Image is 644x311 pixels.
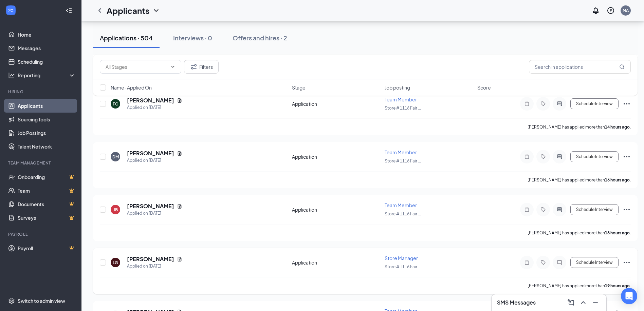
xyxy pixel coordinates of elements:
[66,7,72,14] svg: Collapse
[177,203,182,209] svg: Document
[385,211,421,216] span: Store # 1116 Fair ...
[477,84,491,91] span: Score
[18,126,76,140] a: Job Postings
[539,101,547,106] svg: Tag
[292,100,381,107] div: Application
[529,60,631,74] input: Search in applications
[127,104,182,111] div: Applied on [DATE]
[292,259,381,266] div: Application
[173,34,212,42] div: Interviews · 0
[292,153,381,160] div: Application
[18,241,76,255] a: PayrollCrown
[607,6,615,15] svg: QuestionInfo
[18,197,76,211] a: DocumentsCrown
[385,255,418,261] span: Store Manager
[578,297,589,308] button: ChevronUp
[385,202,417,208] span: Team Member
[127,255,174,263] h5: [PERSON_NAME]
[8,231,74,237] div: Payroll
[592,6,600,15] svg: Notifications
[18,41,76,55] a: Messages
[18,113,76,126] a: Sourcing Tools
[106,63,167,71] input: All Stages
[523,101,531,106] svg: Note
[96,6,104,15] svg: ChevronLeft
[8,72,15,79] svg: Analysis
[570,204,619,215] button: Schedule Interview
[113,207,118,213] div: JB
[127,150,174,157] h5: [PERSON_NAME]
[18,28,76,41] a: Home
[623,258,631,267] svg: Ellipses
[385,149,417,155] span: Team Member
[605,230,630,235] b: 18 hours ago
[18,211,76,225] a: SurveysCrown
[113,260,118,266] div: LG
[555,101,564,106] svg: ActiveChat
[18,170,76,184] a: OnboardingCrown
[528,124,631,130] p: [PERSON_NAME] has applied more than .
[127,202,174,210] h5: [PERSON_NAME]
[590,297,601,308] button: Minimize
[555,260,564,265] svg: ChatInactive
[570,151,619,162] button: Schedule Interview
[184,60,219,74] button: Filter Filters
[623,206,631,214] svg: Ellipses
[7,7,14,14] svg: WorkstreamLogo
[605,177,630,182] b: 16 hours ago
[177,256,182,262] svg: Document
[570,98,619,109] button: Schedule Interview
[591,298,600,307] svg: Minimize
[539,260,547,265] svg: Tag
[112,154,119,160] div: DM
[523,207,531,212] svg: Note
[623,153,631,161] svg: Ellipses
[539,207,547,212] svg: Tag
[621,288,637,304] div: Open Intercom Messenger
[170,64,176,70] svg: ChevronDown
[177,151,182,156] svg: Document
[18,72,76,79] div: Reporting
[619,64,625,70] svg: MagnifyingGlass
[18,99,76,113] a: Applicants
[233,34,287,42] div: Offers and hires · 2
[523,260,531,265] svg: Note
[497,299,536,306] h3: SMS Messages
[385,264,421,269] span: Store # 1116 Fair ...
[190,63,198,71] svg: Filter
[605,124,630,130] b: 14 hours ago
[127,210,182,217] div: Applied on [DATE]
[570,257,619,268] button: Schedule Interview
[623,100,631,108] svg: Ellipses
[528,283,631,289] p: [PERSON_NAME] has applied more than .
[8,160,74,166] div: Team Management
[18,55,76,69] a: Scheduling
[18,297,65,304] div: Switch to admin view
[18,140,76,153] a: Talent Network
[8,297,15,304] svg: Settings
[107,5,149,16] h1: Applicants
[385,105,421,111] span: Store # 1116 Fair ...
[566,297,576,308] button: ComposeMessage
[623,7,629,13] div: MA
[385,158,421,163] span: Store # 1116 Fair ...
[127,263,182,270] div: Applied on [DATE]
[385,84,410,91] span: Job posting
[292,84,306,91] span: Stage
[292,206,381,213] div: Application
[8,89,74,95] div: Hiring
[539,154,547,159] svg: Tag
[127,157,182,164] div: Applied on [DATE]
[555,154,564,159] svg: ActiveChat
[113,101,118,107] div: FC
[579,298,587,307] svg: ChevronUp
[567,298,575,307] svg: ComposeMessage
[555,207,564,212] svg: ActiveChat
[18,184,76,197] a: TeamCrown
[100,34,153,42] div: Applications · 504
[528,177,631,183] p: [PERSON_NAME] has applied more than .
[523,154,531,159] svg: Note
[152,6,160,15] svg: ChevronDown
[528,230,631,236] p: [PERSON_NAME] has applied more than .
